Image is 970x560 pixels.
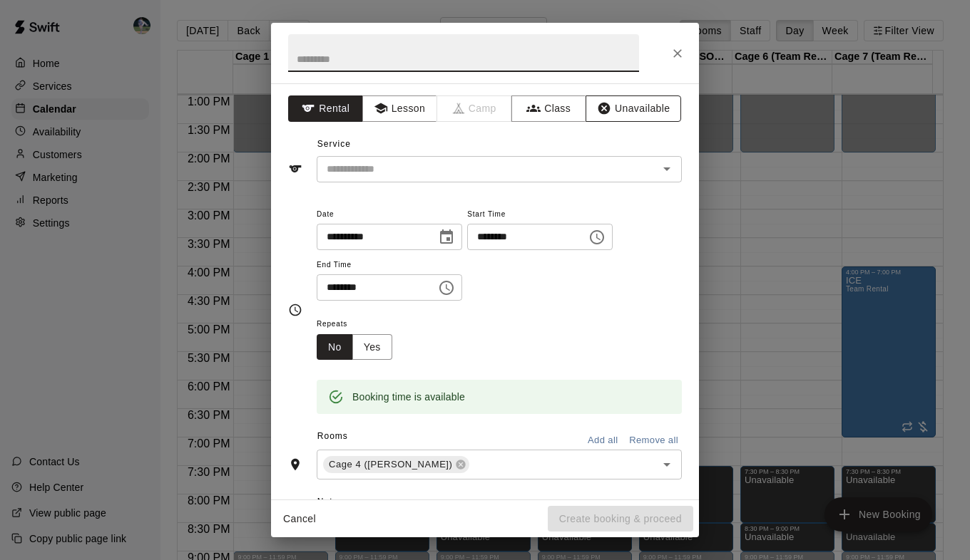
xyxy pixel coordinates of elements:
[317,334,353,361] button: No
[317,334,392,361] div: outlined button group
[352,334,392,361] button: Yes
[288,303,302,317] svg: Timing
[467,205,613,224] span: Start Time
[317,491,682,514] span: Notes
[288,95,363,122] button: Rental
[511,95,586,122] button: Class
[277,506,322,532] button: Cancel
[580,430,626,452] button: Add all
[288,457,302,472] svg: Rooms
[362,95,437,122] button: Lesson
[317,139,351,149] span: Service
[352,384,465,410] div: Booking time is available
[317,315,404,334] span: Repeats
[288,162,302,176] svg: Service
[317,205,462,224] span: Date
[626,430,682,452] button: Remove all
[317,431,348,441] span: Rooms
[323,457,458,472] span: Cage 4 ([PERSON_NAME])
[437,95,512,122] span: Camps can only be created in the Services page
[432,223,461,252] button: Choose date, selected date is Aug 14, 2025
[432,274,461,302] button: Choose time, selected time is 5:00 PM
[323,456,469,473] div: Cage 4 ([PERSON_NAME])
[317,256,462,275] span: End Time
[586,95,681,122] button: Unavailable
[583,223,611,252] button: Choose time, selected time is 2:15 PM
[657,159,677,179] button: Open
[665,41,690,66] button: Close
[657,455,677,475] button: Open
